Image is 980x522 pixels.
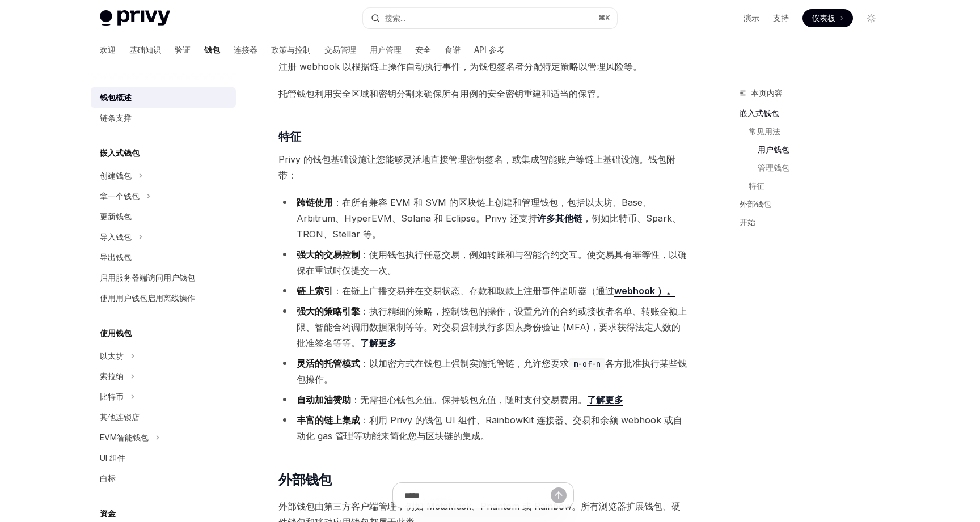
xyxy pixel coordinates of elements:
a: 了解更多 [587,394,623,406]
font: 特征 [278,130,301,143]
a: 管理钱包 [758,159,889,177]
a: 钱包 [204,36,220,63]
img: 灯光标志 [100,10,170,26]
font: 索拉纳 [100,371,124,381]
font: 验证 [175,45,191,54]
a: 基础知识 [129,36,161,63]
a: 启用服务器端访问用户钱包 [91,268,236,288]
a: 验证 [175,36,191,63]
font: ：利用 Privy 的钱包 UI 组件、RainbowKit 连接器、交易和余额 webhook 或自动化 gas 管理等功能来简化您与区块链的集成。 [297,414,682,442]
font: 以太坊 [100,351,124,360]
a: 开始 [740,213,889,231]
font: 特征 [749,181,764,190]
a: 连接器 [234,36,257,63]
font: 使用钱包 [100,328,132,338]
font: ：在链上广播交易并在交易状态、存款和取款上 [333,285,523,296]
font: 仪表板 [812,13,835,23]
a: UI 组件 [91,448,236,468]
font: 注册 webhook 以根据链上操作自动执行事件，为钱包签名者分配特定策略以管理风险等。 [278,61,642,72]
font: 支持 [773,13,789,23]
font: 嵌入式钱包 [740,108,779,118]
font: 导入钱包 [100,232,132,241]
a: 嵌入式钱包 [740,104,889,122]
a: 安全 [415,36,431,63]
font: 比特币 [100,392,124,401]
font: 强大的策略引擎 [297,305,360,317]
a: 其他连锁店 [91,407,236,427]
font: 其他连锁店 [100,412,140,422]
font: 创建钱包 [100,171,132,180]
a: 用户管理 [370,36,402,63]
a: 钱包概述 [91,87,236,108]
font: webhook ）。 [614,285,675,296]
a: 许多其他链 [537,213,582,224]
font: 许多其他链 [537,213,582,224]
a: 食谱 [445,36,461,63]
font: 使用用户钱包启用离线操作 [100,293,195,303]
a: 欢迎 [100,36,116,63]
font: 用户钱包 [758,145,789,154]
code: m-of-n [569,358,605,370]
a: 用户钱包 [758,141,889,159]
font: 欢迎 [100,45,116,54]
font: 注册事件监听器（通过 [523,285,614,296]
font: Privy 的钱包基础设施让您能够灵活地直接管理密钥签名，或集成智能账户等链上基础设施。钱包附带： [278,154,675,181]
font: ⌘ [598,14,605,22]
font: 资金 [100,508,116,518]
font: 政策与控制 [271,45,311,54]
font: 钱包概述 [100,92,132,102]
font: 本页内容 [751,88,783,97]
font: 导出钱包 [100,252,132,262]
a: 外部钱包 [740,195,889,213]
a: API 参考 [474,36,505,63]
font: 跨链使用 [297,197,333,208]
a: webhook ）。 [614,285,675,297]
button: 搜索...⌘K [363,8,617,28]
font: API 参考 [474,45,505,54]
a: 仪表板 [802,9,853,27]
font: ：在所有兼容 EVM 和 SVM 的区块链上创建和管理钱包，包括以太坊、Base、Arbitrum、HyperEVM、Solana 和 Eclipse。Privy 还支持 [297,197,652,224]
a: 更新钱包 [91,206,236,227]
font: ：无需担心钱包充值。保持钱包充值，随时支付交易费用。 [351,394,587,405]
font: 常见用法 [749,126,780,136]
font: 钱包 [204,45,220,54]
font: 托管钱包利用安全区域和密钥分割来确保所有用例的安全密钥重建和适当的保管。 [278,88,605,99]
a: 使用用户钱包启用离线操作 [91,288,236,308]
font: ：以加密方式在钱包上强制实施托管链，允许您要求 [360,358,569,369]
a: 支持 [773,12,789,24]
font: 安全 [415,45,431,54]
font: 外部钱包 [740,199,771,209]
a: 了解更多 [360,337,396,349]
a: 常见用法 [749,122,889,141]
font: 白标 [100,473,116,483]
a: 白标 [91,468,236,489]
font: 自动加油赞助 [297,394,351,405]
a: 政策与控制 [271,36,311,63]
button: 发送消息 [551,487,567,503]
font: 链上索引 [297,285,333,296]
a: 交易管理 [324,36,356,63]
a: 链条支撑 [91,108,236,128]
a: 特征 [749,177,889,195]
font: 丰富的链上集成 [297,414,360,426]
font: 拿一个钱包 [100,191,140,201]
font: 了解更多 [360,337,396,349]
font: 灵活的托管模式 [297,358,360,369]
font: K [605,14,610,22]
font: 基础知识 [129,45,161,54]
font: 用户管理 [370,45,402,54]
font: 演示 [744,13,759,23]
font: 启用服务器端访问用户钱包 [100,273,195,282]
font: ：执行精细的策略，控制钱包的操作，设置允许的合约或接收者名单、转账金额上限、智能合约调用数据限制等等。对交易强制执行多因素身份验证 (MFA)，要求获得法定人数的批准签名等等。 [297,305,687,349]
font: 交易管理 [324,45,356,54]
font: 搜索... [385,13,405,23]
font: 管理钱包 [758,163,789,172]
font: 链条支撑 [100,113,132,122]
a: 演示 [744,12,759,24]
font: 了解更多 [587,394,623,405]
font: 外部钱包 [278,472,332,488]
font: 更新钱包 [100,211,132,221]
button: 切换暗模式 [862,9,880,27]
font: 嵌入式钱包 [100,148,140,158]
font: 强大的交易控制 [297,249,360,260]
